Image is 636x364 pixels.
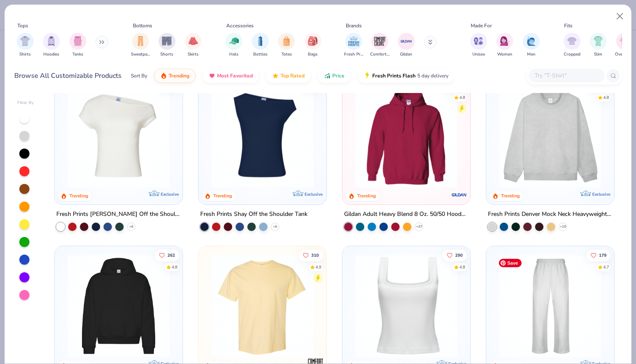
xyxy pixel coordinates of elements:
img: Men Image [527,36,536,46]
span: Price [332,72,344,79]
span: Most Favorited [217,72,253,79]
button: Like [299,249,323,261]
button: Like [586,249,611,261]
div: Bottoms [133,22,152,29]
img: Slim Image [594,36,603,46]
div: filter for Shorts [159,33,175,58]
img: Hoodies Image [47,36,56,46]
button: filter button [470,33,487,58]
img: Cropped Image [567,36,577,46]
div: Filter By [17,100,34,106]
button: Like [443,249,467,261]
div: Fits [564,22,572,29]
button: filter button [615,33,634,58]
button: Top Rated [266,69,311,83]
button: filter button [398,33,415,58]
span: Fresh Prints [344,51,363,58]
button: filter button [131,33,150,58]
img: Shirts Image [20,36,30,46]
button: filter button [305,33,321,58]
div: filter for Women [496,33,513,58]
div: Fresh Prints [PERSON_NAME] Off the Shoulder Top [56,209,181,220]
span: Cropped [564,51,580,58]
img: Bottles Image [256,36,265,46]
button: filter button [17,33,34,58]
span: + 6 [273,224,277,229]
button: filter button [225,33,242,58]
div: Sort By [131,72,147,80]
div: filter for Tanks [69,33,86,58]
span: 290 [455,253,463,257]
span: Gildan [400,51,412,58]
span: Hats [229,51,238,58]
img: Women Image [500,36,510,46]
img: Hats Image [229,36,239,46]
div: filter for Skirts [185,33,201,58]
button: Price [318,69,351,83]
div: filter for Bottles [252,33,269,58]
img: f5d85501-0dbb-4ee4-b115-c08fa3845d83 [495,85,606,188]
span: + 37 [416,224,422,229]
img: Sweatpants Image [136,36,145,46]
div: filter for Hoodies [43,33,60,58]
button: filter button [564,33,580,58]
span: Trending [169,72,189,79]
span: Men [527,51,535,58]
img: a1c94bf0-cbc2-4c5c-96ec-cab3b8502a7f [63,85,174,188]
button: filter button [278,33,295,58]
div: Fresh Prints Denver Mock Neck Heavyweight Sweatshirt [488,209,612,220]
img: 5716b33b-ee27-473a-ad8a-9b8687048459 [207,85,318,188]
button: Fresh Prints Flash5 day delivery [358,69,455,83]
img: Skirts Image [188,36,198,46]
img: trending.gif [160,72,167,79]
div: filter for Sweatpants [131,33,150,58]
img: Gildan logo [451,186,468,203]
div: Browse All Customizable Products [14,71,122,81]
img: TopRated.gif [272,72,279,79]
span: 179 [599,253,607,257]
button: Like [155,249,180,261]
span: Exclusive [592,191,610,197]
img: af1e0f41-62ea-4e8f-9b2b-c8bb59fc549d [318,85,429,188]
div: filter for Men [523,33,540,58]
button: filter button [344,33,363,58]
span: Oversized [615,51,634,58]
div: filter for Gildan [398,33,415,58]
span: Save [499,259,522,267]
button: filter button [252,33,269,58]
img: e55d29c3-c55d-459c-bfd9-9b1c499ab3c6 [318,255,429,357]
img: a164e800-7022-4571-a324-30c76f641635 [461,85,572,188]
span: Shorts [160,51,173,58]
div: filter for Oversized [615,33,634,58]
img: 029b8af0-80e6-406f-9fdc-fdf898547912 [207,255,318,357]
span: Unisex [472,51,485,58]
button: Most Favorited [202,69,259,83]
span: Skirts [188,51,199,58]
img: Fresh Prints Image [347,35,360,48]
img: 94a2aa95-cd2b-4983-969b-ecd512716e9a [351,255,462,357]
button: filter button [43,33,60,58]
span: 262 [168,253,175,257]
button: filter button [185,33,201,58]
div: Made For [471,22,492,29]
span: Exclusive [305,191,323,197]
img: 91acfc32-fd48-4d6b-bdad-a4c1a30ac3fc [63,255,174,357]
div: filter for Cropped [564,33,580,58]
span: Bags [308,51,318,58]
span: 5 day delivery [417,71,448,81]
img: Tanks Image [73,36,82,46]
span: + 6 [129,224,133,229]
div: filter for Totes [278,33,295,58]
span: Fresh Prints Flash [372,72,416,79]
img: most_fav.gif [209,72,215,79]
div: filter for Shirts [17,33,34,58]
img: Bags Image [308,36,317,46]
div: filter for Unisex [470,33,487,58]
span: Shirts [19,51,31,58]
img: 01756b78-01f6-4cc6-8d8a-3c30c1a0c8ac [351,85,462,188]
span: Top Rated [281,72,305,79]
span: Bottles [253,51,268,58]
img: Shorts Image [162,36,172,46]
div: Gildan Adult Heavy Blend 8 Oz. 50/50 Hooded Sweatshirt [344,209,469,220]
div: 4.9 [315,264,321,270]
